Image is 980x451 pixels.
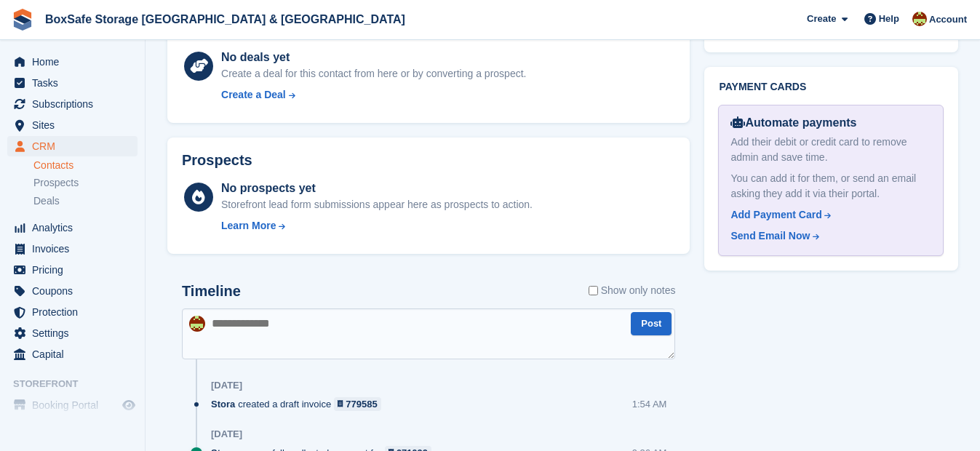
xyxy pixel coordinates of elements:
[7,217,138,238] a: menu
[589,283,598,298] input: Show only notes
[631,312,672,336] button: Post
[929,12,967,27] span: Account
[39,7,411,31] a: BoxSafe Storage [GEOGRAPHIC_DATA] & [GEOGRAPHIC_DATA]
[32,115,119,135] span: Sites
[13,377,145,391] span: Storefront
[221,218,276,234] div: Learn More
[221,180,533,197] div: No prospects yet
[807,12,836,26] span: Create
[346,397,377,411] div: 779585
[32,302,119,322] span: Protection
[211,397,235,411] span: Stora
[7,260,138,280] a: menu
[12,9,33,31] img: stora-icon-8386f47178a22dfd0bd8f6a31ec36ba5ce8667c1dd55bd0f319d3a0aa187defe.svg
[7,94,138,114] a: menu
[730,135,931,165] div: Add their debit or credit card to remove admin and save time.
[730,171,931,201] div: You can add it for them, or send an email asking they add it via their portal.
[334,397,381,411] a: 779585
[7,73,138,93] a: menu
[120,396,138,414] a: Preview store
[879,12,899,26] span: Help
[221,49,526,66] div: No deals yet
[32,217,119,238] span: Analytics
[33,193,138,209] a: Deals
[221,87,526,103] a: Create a Deal
[33,175,138,191] a: Prospects
[221,87,286,103] div: Create a Deal
[719,81,944,93] h2: Payment cards
[7,115,138,135] a: menu
[730,207,925,223] a: Add Payment Card
[32,73,119,93] span: Tasks
[182,283,241,300] h2: Timeline
[182,152,252,169] h2: Prospects
[7,136,138,156] a: menu
[211,397,389,411] div: created a draft invoice
[589,283,676,298] label: Show only notes
[7,323,138,343] a: menu
[32,52,119,72] span: Home
[32,239,119,259] span: Invoices
[730,114,931,132] div: Automate payments
[33,194,60,208] span: Deals
[221,66,526,81] div: Create a deal for this contact from here or by converting a prospect.
[7,395,138,415] a: menu
[912,12,927,26] img: Kim
[211,428,242,440] div: [DATE]
[33,159,138,172] a: Contacts
[7,52,138,72] a: menu
[730,228,810,244] div: Send Email Now
[32,281,119,301] span: Coupons
[221,218,533,234] a: Learn More
[32,395,119,415] span: Booking Portal
[32,344,119,364] span: Capital
[632,397,667,411] div: 1:54 AM
[33,176,79,190] span: Prospects
[730,207,821,223] div: Add Payment Card
[7,344,138,364] a: menu
[211,380,242,391] div: [DATE]
[7,239,138,259] a: menu
[189,316,205,332] img: Kim
[32,136,119,156] span: CRM
[32,260,119,280] span: Pricing
[32,94,119,114] span: Subscriptions
[7,302,138,322] a: menu
[221,197,533,212] div: Storefront lead form submissions appear here as prospects to action.
[7,281,138,301] a: menu
[32,323,119,343] span: Settings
